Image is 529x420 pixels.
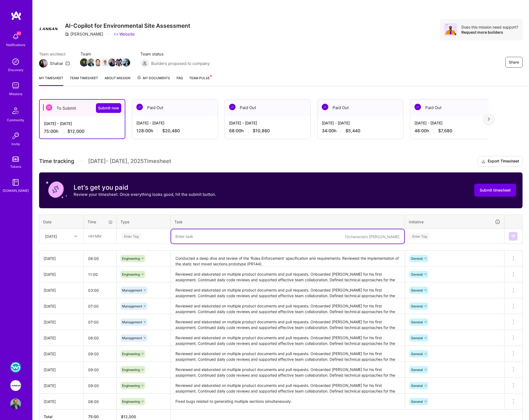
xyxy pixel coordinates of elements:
div: Request more builders [461,30,518,35]
textarea: Reviewed and elaborated on multiple product documents and pull requests. Onboarded [PERSON_NAME] ... [171,283,404,298]
h3: Let's get you paid [74,183,216,192]
input: HH:MM [84,331,116,345]
div: 48:00 h [414,128,492,134]
div: 75:00 h [44,129,120,134]
textarea: Reviewed and elaborated on multiple product documents and pull requests. Onboarded [PERSON_NAME] ... [171,331,404,345]
div: 68:00 h [229,128,306,134]
i: icon Chevron [74,235,77,238]
a: Team Member Avatar [88,58,95,67]
div: [DATE] [44,287,79,293]
input: HH:MM [84,267,116,282]
textarea: Reviewed and elaborated on multiple product documents and pull requests. Onboarded [PERSON_NAME] ... [171,346,404,361]
span: Engineering [122,368,140,372]
button: Share [505,57,523,68]
input: HH:MM [84,315,116,329]
p: Review your timesheet. Once everything looks good, hit the submit button. [74,192,216,197]
img: Paid Out [414,104,421,110]
span: General [411,304,423,308]
span: Engineering [122,400,140,404]
a: About Mission [105,75,130,86]
img: Paid Out [322,104,328,110]
textarea: Reviewed and elaborated on multiple product documents and pull requests. Onboarded [PERSON_NAME] ... [171,315,404,329]
img: right [488,117,490,121]
span: Submit now [98,105,119,111]
div: [DATE] [44,303,79,309]
img: bell [10,31,21,42]
span: Engineering [122,256,140,261]
div: [DATE] - [DATE] [136,120,213,126]
th: Task [171,215,405,229]
img: Team Member Avatar [87,58,95,67]
span: Team [81,51,130,57]
a: Langan: AI-Copilot for Environmental Site Assessment [9,380,22,391]
a: WSC Sports: Real-Time Multilingual Captions [9,362,22,373]
img: Invite [10,130,21,141]
div: [DOMAIN_NAME] [3,188,29,193]
span: General [411,320,423,324]
div: Paid Out [132,99,218,116]
span: General [411,384,423,388]
span: Engineering [122,352,140,356]
div: [DATE] [44,351,79,357]
a: Team Pulse [189,75,211,86]
input: HH:MM [84,299,116,313]
img: Team Architect [39,59,48,68]
div: Does this mission need support? [461,25,518,30]
div: Time [88,219,113,225]
img: Langan: AI-Copilot for Environmental Site Assessment [10,380,21,391]
img: User Avatar [10,398,21,409]
div: 34:00 h [322,128,399,134]
div: Paid Out [410,99,496,116]
div: Paid Out [317,99,403,116]
div: Initiative [409,219,500,225]
span: $12,000 [67,129,84,134]
img: Avatar [444,23,457,36]
div: Enter Tag [121,232,141,240]
textarea: Conducted a deep dive and review of the 'Rules Enforcement' specification and requirements. Revie... [171,251,404,266]
a: Team Member Avatar [102,58,109,67]
span: General [411,256,423,261]
img: Team Member Avatar [122,58,130,67]
th: Date [39,215,84,229]
span: $5,440 [345,128,360,134]
span: Management [122,320,142,324]
a: Team timesheet [70,75,98,86]
span: Management [122,336,142,340]
img: WSC Sports: Real-Time Multilingual Captions [10,362,21,373]
img: logo [11,11,22,20]
input: HH:MM [84,363,116,377]
span: My Documents [137,75,170,81]
th: Type [117,215,171,229]
span: Time tracking [39,158,74,165]
span: $10,880 [253,128,270,134]
div: [DATE] [44,272,79,277]
span: Team architect [39,51,70,57]
input: HH:MM [84,394,116,409]
button: Submit now [96,103,121,113]
img: guide book [10,177,21,188]
span: Management [122,304,142,308]
div: 128:00 h [136,128,213,134]
img: coin [46,179,67,200]
img: Paid Out [136,104,143,110]
span: $20,480 [162,128,180,134]
img: Team Member Avatar [115,58,123,67]
div: Notifications [6,42,25,48]
div: Missions [9,91,22,97]
i: icon CompanyGray [65,32,69,36]
div: [DATE] - [DATE] [414,120,492,126]
span: General [411,352,423,356]
a: Team Member Avatar [116,58,123,67]
button: Submit timesheet [474,184,516,197]
div: [DATE] [45,233,57,239]
span: 83 [17,31,21,36]
a: Team Member Avatar [95,58,102,67]
img: Team Member Avatar [80,58,88,67]
div: [PERSON_NAME] [65,31,103,37]
div: Shahar [50,61,63,66]
img: teamwork [10,80,21,91]
img: Paid Out [229,104,236,110]
span: Submit timesheet [480,188,511,193]
div: Invite [12,141,20,147]
span: General [411,400,423,404]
